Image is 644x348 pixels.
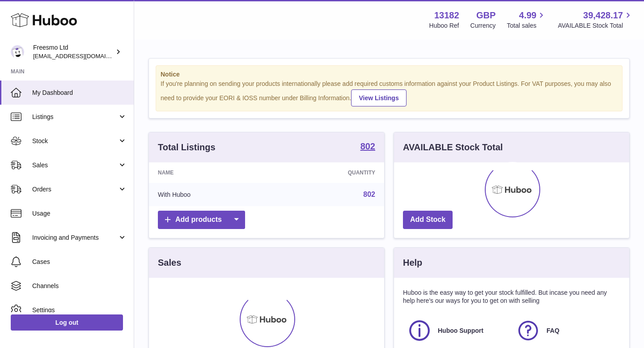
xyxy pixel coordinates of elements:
h3: AVAILABLE Stock Total [403,141,503,153]
span: 4.99 [519,9,537,21]
span: My Dashboard [32,89,127,97]
td: With Huboo [149,183,273,206]
strong: GBP [476,9,496,21]
h3: Total Listings [158,141,216,153]
a: 802 [360,142,375,153]
span: Settings [32,306,127,314]
img: georgi.keckarovski@creativedock.com [11,45,24,59]
span: Usage [32,209,127,218]
span: Cases [32,258,127,266]
span: [EMAIL_ADDRESS][DOMAIN_NAME] [33,52,131,59]
a: Huboo Support [407,318,507,343]
span: Sales [32,161,118,170]
th: Quantity [273,162,384,183]
span: 39,428.17 [583,9,623,21]
a: Add products [158,211,245,229]
div: If you're planning on sending your products internationally please add required customs informati... [161,80,618,106]
span: Orders [32,185,118,194]
strong: 13182 [434,9,459,21]
a: 4.99 Total sales [507,9,547,30]
a: View Listings [351,89,406,106]
a: Add Stock [403,211,453,229]
div: Huboo Ref [429,21,459,30]
a: Log out [11,314,123,331]
span: AVAILABLE Stock Total [558,21,633,30]
span: Listings [32,113,118,121]
strong: Notice [161,70,618,79]
span: Total sales [507,21,547,30]
div: Currency [470,21,496,30]
strong: 802 [360,142,375,151]
span: Invoicing and Payments [32,233,118,242]
span: Huboo Support [438,327,483,335]
p: Huboo is the easy way to get your stock fulfilled. But incase you need any help here's our ways f... [403,289,620,306]
span: Stock [32,137,118,145]
a: 39,428.17 AVAILABLE Stock Total [558,9,633,30]
th: Name [149,162,273,183]
span: FAQ [547,327,559,335]
h3: Help [403,257,422,269]
h3: Sales [158,257,181,269]
a: 802 [363,191,375,198]
div: Freesmo Ltd [33,43,114,60]
span: Channels [32,282,127,290]
a: FAQ [516,318,616,343]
